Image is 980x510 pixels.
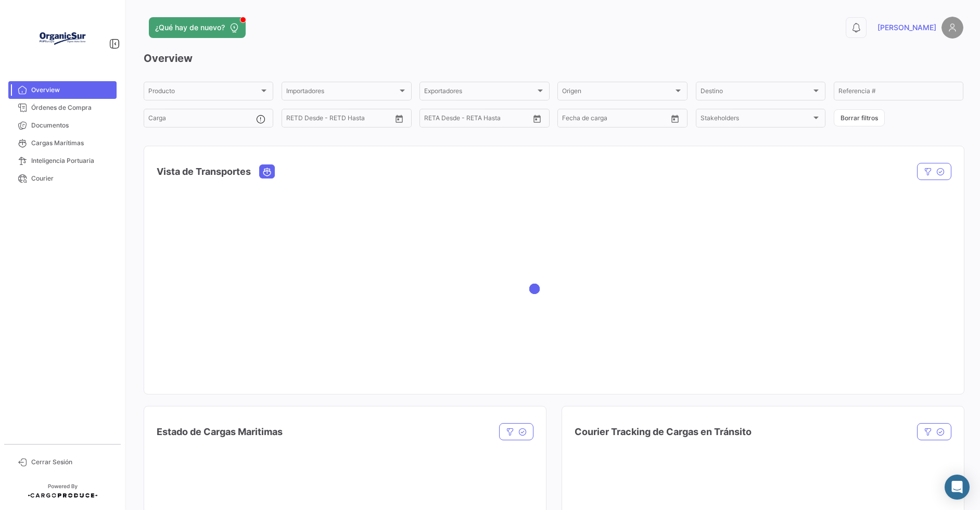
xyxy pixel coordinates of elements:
span: Importadores [286,89,397,96]
input: Desde [286,116,305,123]
h4: Estado de Cargas Maritimas [157,425,283,439]
button: ¿Qué hay de nuevo? [149,17,246,38]
a: Courier [8,170,117,187]
input: Hasta [312,116,363,123]
div: Abrir Intercom Messenger [945,475,970,500]
span: Courier [31,174,112,183]
button: Open calendar [667,111,683,126]
span: Exportadores [424,89,535,96]
img: Logo+OrganicSur.png [36,12,88,65]
span: Producto [148,89,259,96]
span: Cerrar Sesión [31,457,112,467]
a: Inteligencia Portuaria [8,152,117,170]
span: Cargas Marítimas [31,138,112,148]
input: Desde [562,116,581,123]
a: Órdenes de Compra [8,99,117,117]
button: Borrar filtros [834,109,885,126]
input: Hasta [450,116,501,123]
h4: Vista de Transportes [157,164,251,179]
span: Documentos [31,121,112,130]
span: Origen [562,89,673,96]
a: Overview [8,81,117,99]
a: Documentos [8,117,117,134]
span: [PERSON_NAME] [877,22,936,33]
input: Desde [424,116,443,123]
h3: Overview [144,51,963,66]
button: Open calendar [529,111,545,126]
h4: Courier Tracking de Cargas en Tránsito [575,425,752,439]
span: ¿Qué hay de nuevo? [155,22,225,33]
span: Inteligencia Portuaria [31,156,112,165]
button: Ocean [260,165,274,178]
input: Hasta [588,116,639,123]
img: placeholder-user.png [941,17,963,39]
span: Stakeholders [701,116,811,123]
span: Órdenes de Compra [31,103,112,112]
button: Open calendar [391,111,407,126]
span: Overview [31,85,112,95]
a: Cargas Marítimas [8,134,117,152]
span: Destino [701,89,811,96]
